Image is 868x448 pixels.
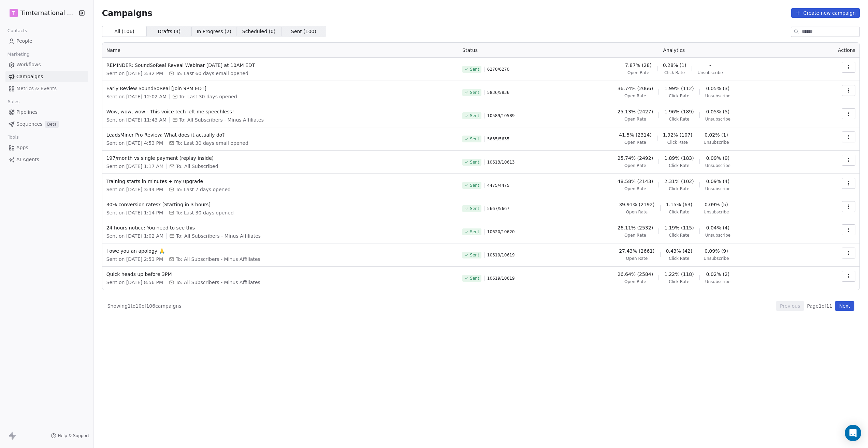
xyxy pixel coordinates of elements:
[470,183,479,188] span: Sent
[705,233,730,238] span: Unsubscribe
[776,301,804,311] button: Previous
[618,271,653,278] span: 26.64% (2584)
[106,248,454,254] span: I owe you an apology 🙏
[697,70,723,75] span: Unsubscribe
[458,43,544,58] th: Status
[704,256,729,261] span: Unsubscribe
[664,155,694,162] span: 1.89% (183)
[704,209,729,215] span: Unsubscribe
[106,163,164,170] span: Sent on [DATE] 1:17 AM
[16,38,32,45] span: People
[664,70,685,75] span: Click Rate
[706,155,729,162] span: 0.09% (9)
[618,224,653,231] span: 26.11% (2532)
[487,183,509,188] span: 4475 / 4475
[5,83,88,94] a: Metrics & Events
[106,209,163,216] span: Sent on [DATE] 1:14 PM
[106,186,163,193] span: Sent on [DATE] 3:44 PM
[619,248,654,254] span: 27.43% (2661)
[664,178,694,185] span: 2.31% (102)
[544,43,804,58] th: Analytics
[106,178,454,185] span: Training starts in minutes + my upgrade
[706,85,729,92] span: 0.05% (3)
[470,229,479,235] span: Sent
[5,132,21,142] span: Tools
[106,155,454,162] span: 197/month vs single payment (replay inside)
[16,73,43,80] span: Campaigns
[663,62,686,69] span: 0.28% (1)
[618,178,653,185] span: 48.58% (2143)
[106,140,163,146] span: Sent on [DATE] 4:53 PM
[106,62,454,69] span: REMINDER: SoundSoReal Reveal Webinar [DATE] at 10AM EDT
[664,271,694,278] span: 1.22% (118)
[669,256,689,261] span: Click Rate
[8,7,74,19] button: TTimternational B.V.
[624,116,646,122] span: Open Rate
[16,121,42,128] span: Sequences
[106,131,454,138] span: LeadsMiner Pro Review: What does it actually do?
[705,131,728,138] span: 0.02% (1)
[176,279,260,286] span: To: All Subscribers - Minus Affiliates
[102,43,459,58] th: Name
[5,107,88,118] a: Pipelines
[705,116,730,122] span: Unsubscribe
[706,271,729,278] span: 0.02% (2)
[709,62,711,69] span: -
[197,28,231,35] span: In Progress ( 2 )
[669,209,689,215] span: Click Rate
[705,186,730,192] span: Unsubscribe
[176,256,260,263] span: To: All Subscribers - Minus Affiliates
[626,209,648,215] span: Open Rate
[624,279,646,284] span: Open Rate
[666,201,693,208] span: 1.15% (63)
[618,155,653,162] span: 25.74% (2492)
[487,136,509,142] span: 5635 / 5635
[5,142,88,153] a: Apps
[705,248,728,254] span: 0.09% (9)
[619,201,654,208] span: 39.91% (2192)
[176,163,218,170] span: To: All Subscribed
[705,279,730,284] span: Unsubscribe
[4,26,30,36] span: Contacts
[706,224,729,231] span: 0.04% (4)
[176,140,248,146] span: To: Last 30 days email opened
[470,252,479,258] span: Sent
[487,67,509,72] span: 6270 / 6270
[669,279,689,284] span: Click Rate
[487,113,515,118] span: 10589 / 10589
[291,28,316,35] span: Sent ( 100 )
[106,279,163,286] span: Sent on [DATE] 8:56 PM
[176,233,261,239] span: To: All Subscribers - Minus Affiliates
[12,10,15,16] span: T
[626,256,648,261] span: Open Rate
[624,93,646,99] span: Open Rate
[487,229,515,235] span: 10620 / 10620
[102,8,153,18] span: Campaigns
[106,271,454,278] span: Quick heads up before 3PM
[663,131,693,138] span: 1.92% (107)
[618,108,653,115] span: 25.13% (2427)
[791,8,860,18] button: Create new campaign
[16,156,39,163] span: AI Agents
[5,118,88,130] a: SequencesBeta
[16,144,28,151] span: Apps
[51,433,89,438] a: Help & Support
[106,93,167,100] span: Sent on [DATE] 12:02 AM
[16,109,38,116] span: Pipelines
[705,93,730,99] span: Unsubscribe
[470,90,479,95] span: Sent
[664,85,694,92] span: 1.99% (112)
[807,303,832,309] span: Page 1 of 11
[20,9,76,17] span: Timternational B.V.
[845,425,861,441] div: Open Intercom Messenger
[627,70,649,75] span: Open Rate
[5,71,88,82] a: Campaigns
[158,28,180,35] span: Drafts ( 4 )
[624,140,646,145] span: Open Rate
[470,136,479,142] span: Sent
[106,85,454,92] span: Early Review SoundSoReal [Join 9PM EDT]
[804,43,859,58] th: Actions
[106,224,454,231] span: 24 hours notice: You need to see this
[705,163,730,168] span: Unsubscribe
[619,131,651,138] span: 41.5% (2314)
